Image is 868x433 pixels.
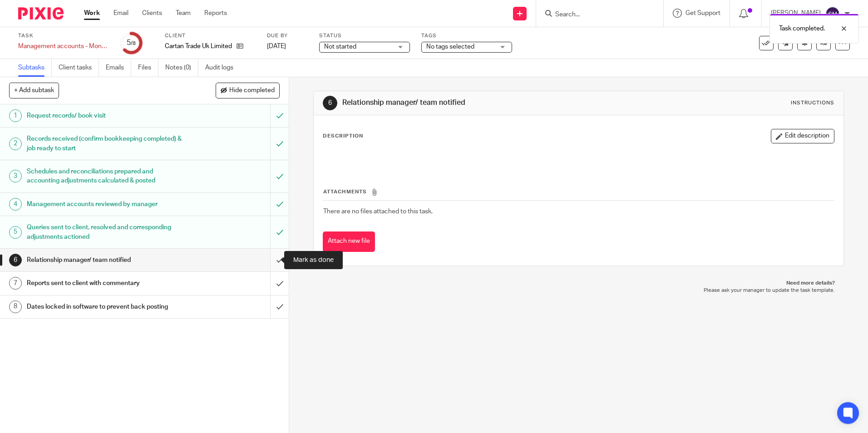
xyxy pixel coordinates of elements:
[322,280,834,287] p: Need more details?
[27,221,183,244] h1: Queries sent to client, resolved and corresponding adjustments actioned
[9,254,22,266] div: 6
[204,9,227,18] a: Reports
[27,197,183,211] h1: Management accounts reviewed by manager
[323,133,363,140] p: Description
[267,43,286,49] span: [DATE]
[426,44,474,50] span: No tags selected
[205,59,240,77] a: Audit logs
[127,38,136,48] div: 5
[323,208,433,215] span: There are no files attached to this task.
[9,138,22,150] div: 2
[9,277,22,290] div: 7
[165,42,232,51] p: Cartan Trade Uk Limited
[9,83,59,98] button: + Add subtask
[421,32,512,39] label: Tags
[9,109,22,122] div: 1
[791,99,834,107] div: Instructions
[131,41,136,46] small: /8
[342,98,598,108] h1: Relationship manager/ team notified
[27,109,183,123] h1: Request records/ book visit
[267,32,308,39] label: Due by
[324,44,356,50] span: Not started
[771,129,834,143] button: Edit description
[323,189,367,194] span: Attachments
[165,32,256,39] label: Client
[9,300,22,313] div: 8
[113,9,128,18] a: Email
[27,132,183,155] h1: Records received (confirm bookkeeping completed) & job ready to start
[779,24,825,33] p: Task completed.
[18,7,64,20] img: Pixie
[825,6,840,21] img: svg%3E
[59,59,99,77] a: Client tasks
[323,231,375,252] button: Attach new file
[323,96,337,110] div: 6
[27,276,183,290] h1: Reports sent to client with commentary
[322,287,834,294] p: Please ask your manager to update the task template.
[165,59,198,77] a: Notes (0)
[27,165,183,188] h1: Schedules and reconciliations prepared and accounting adjustments calculated & posted
[18,32,109,39] label: Task
[138,59,158,77] a: Files
[9,198,22,211] div: 4
[142,9,162,18] a: Clients
[84,9,100,18] a: Work
[9,170,22,182] div: 3
[27,253,183,267] h1: Relationship manager/ team notified
[9,226,22,239] div: 5
[319,32,410,39] label: Status
[18,42,109,51] div: Management accounts - Monthly
[18,59,52,77] a: Subtasks
[106,59,131,77] a: Emails
[176,9,191,18] a: Team
[216,83,280,98] button: Hide completed
[27,300,183,314] h1: Dates locked in software to prevent back posting
[229,87,275,94] span: Hide completed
